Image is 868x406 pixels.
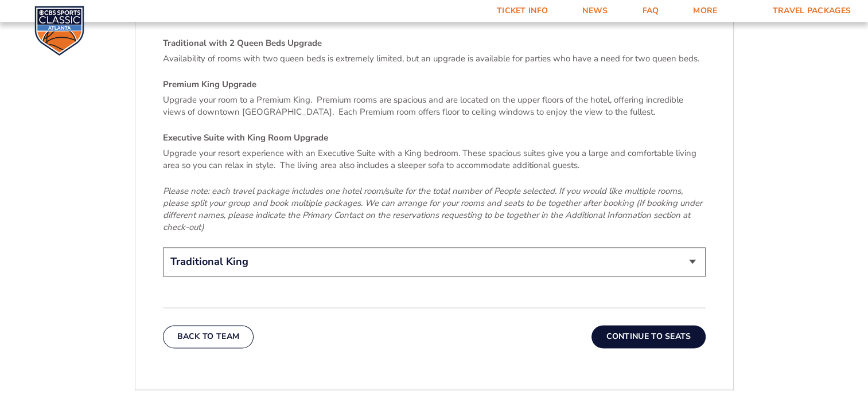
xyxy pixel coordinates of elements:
p: Upgrade your resort experience with an Executive Suite with a King bedroom. These spacious suites... [163,147,706,171]
button: Continue To Seats [591,325,705,348]
p: Availability of rooms with two queen beds is extremely limited, but an upgrade is available for p... [163,53,706,65]
img: CBS Sports Classic [34,6,84,56]
h4: Traditional with 2 Queen Beds Upgrade [163,37,706,49]
button: Back To Team [163,325,254,348]
em: Please note: each travel package includes one hotel room/suite for the total number of People sel... [163,185,702,233]
h4: Premium King Upgrade [163,79,706,91]
h4: Executive Suite with King Room Upgrade [163,132,706,144]
p: Upgrade your room to a Premium King. Premium rooms are spacious and are located on the upper floo... [163,94,706,118]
